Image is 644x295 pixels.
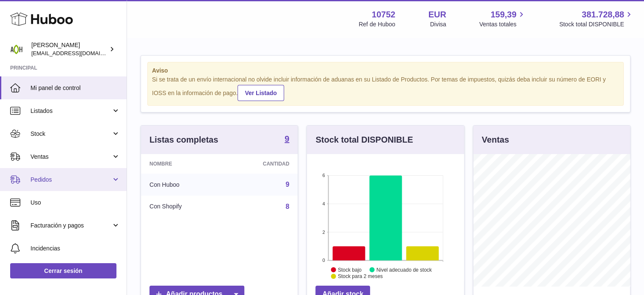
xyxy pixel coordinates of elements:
[482,134,509,146] h3: Ventas
[30,84,120,92] span: Mi panel de control
[315,134,413,146] h3: Stock total DISPONIBLE
[359,20,395,28] div: Ref de Huboo
[323,173,325,178] text: 6
[479,9,526,28] a: 159,39 Ventas totales
[30,222,111,230] span: Facturación y pagos
[323,258,325,263] text: 0
[338,273,383,279] text: Stock para 2 meses
[10,43,23,56] img: ventas@adaptohealue.com
[149,134,218,146] h3: Listas completas
[428,9,446,20] strong: EUR
[30,130,111,138] span: Stock
[10,263,116,278] a: Cerrar sesión
[479,20,526,28] span: Ventas totales
[559,20,634,28] span: Stock total DISPONIBLE
[30,176,111,184] span: Pedidos
[141,174,224,196] td: Con Huboo
[376,267,432,273] text: Nivel adecuado de stock
[559,9,634,28] a: 381.728,88 Stock total DISPONIBLE
[285,203,289,210] a: 8
[323,229,325,234] text: 2
[582,9,624,20] span: 381.728,88
[30,244,120,253] span: Incidencias
[141,196,224,218] td: Con Shopify
[338,267,362,273] text: Stock bajo
[141,154,224,174] th: Nombre
[31,41,108,57] div: [PERSON_NAME]
[224,154,298,174] th: Cantidad
[30,107,111,115] span: Listados
[285,135,289,145] a: 9
[285,181,289,188] a: 9
[30,153,111,161] span: Ventas
[30,199,120,207] span: Uso
[323,201,325,206] text: 4
[372,9,395,20] strong: 10752
[238,85,284,101] a: Ver Listado
[491,9,517,20] span: 159,39
[152,76,619,101] div: Si se trata de un envío internacional no olvide incluir información de aduanas en su Listado de P...
[430,20,446,28] div: Divisa
[152,67,619,75] strong: Aviso
[285,135,289,143] strong: 9
[31,50,124,56] span: [EMAIL_ADDRESS][DOMAIN_NAME]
